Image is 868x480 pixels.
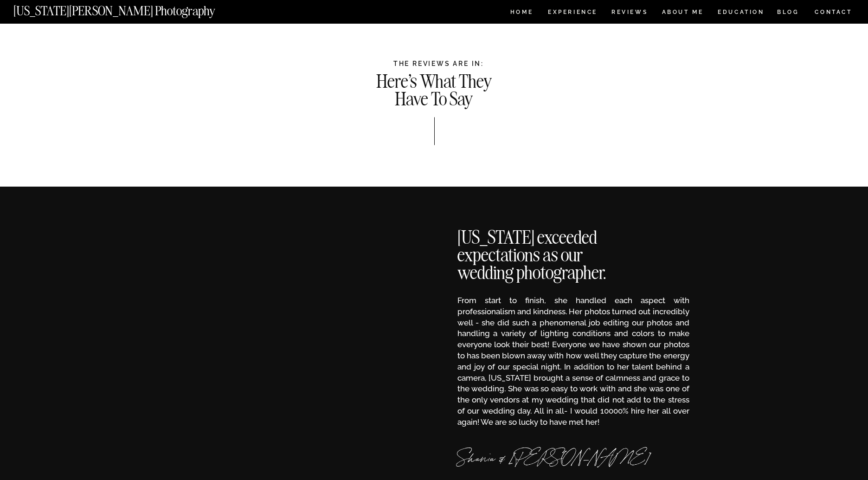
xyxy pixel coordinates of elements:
[457,295,689,426] p: From start to finish, she handled each aspect with professionalism and kindness. Her photos turne...
[166,60,712,67] h1: THE REVIEWS ARE IN:
[662,9,704,17] a: ABOUT ME
[508,9,535,17] a: HOME
[457,229,632,274] h2: [US_STATE] exceeded expectations as our wedding photographer.
[814,7,853,17] a: CONTACT
[717,9,765,17] a: EDUCATION
[777,9,799,17] a: BLOG
[611,9,646,17] a: REVIEWS
[457,451,689,471] h3: Shania & [PERSON_NAME]
[373,73,495,106] h1: Here's What They Have To Say
[13,5,246,13] a: [US_STATE][PERSON_NAME] Photography
[548,9,597,17] a: Experience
